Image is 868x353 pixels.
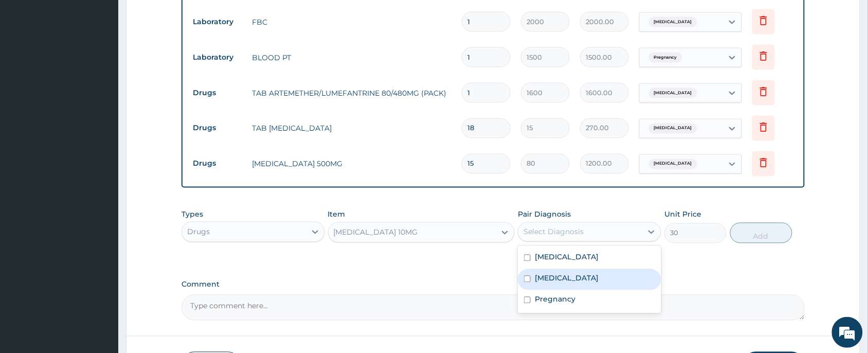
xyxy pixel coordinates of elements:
[60,109,142,213] span: We're online!
[664,209,701,220] label: Unit Price
[169,5,193,30] div: Minimize live chat window
[535,294,575,305] label: Pregnancy
[730,223,792,243] button: Add
[649,88,697,98] span: [MEDICAL_DATA]
[247,12,457,32] td: FBC
[649,17,697,27] span: [MEDICAL_DATA]
[649,52,682,63] span: Pregnancy
[649,159,697,169] span: [MEDICAL_DATA]
[182,280,805,289] label: Comment
[518,209,571,220] label: Pair Diagnosis
[334,227,418,238] div: [MEDICAL_DATA] 10MG
[535,252,599,262] label: [MEDICAL_DATA]
[535,273,599,284] label: [MEDICAL_DATA]
[649,123,697,134] span: [MEDICAL_DATA]
[247,118,457,139] td: TAB [MEDICAL_DATA]
[188,48,247,67] td: Laboratory
[247,154,457,174] td: [MEDICAL_DATA] 500MG
[187,227,210,237] div: Drugs
[188,83,247,102] td: Drugs
[188,119,247,138] td: Drugs
[19,51,42,77] img: d_794563401_company_1708531726252_794563401
[188,154,247,173] td: Drugs
[5,240,196,276] textarea: Type your message and hit 'Enter'
[182,210,203,219] label: Types
[523,227,584,237] div: Select Diagnosis
[247,83,457,103] td: TAB ARTEMETHER/LUMEFANTRINE 80/480MG (PACK)
[188,12,247,31] td: Laboratory
[328,209,346,220] label: Item
[53,58,173,71] div: Chat with us now
[247,47,457,68] td: BLOOD PT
